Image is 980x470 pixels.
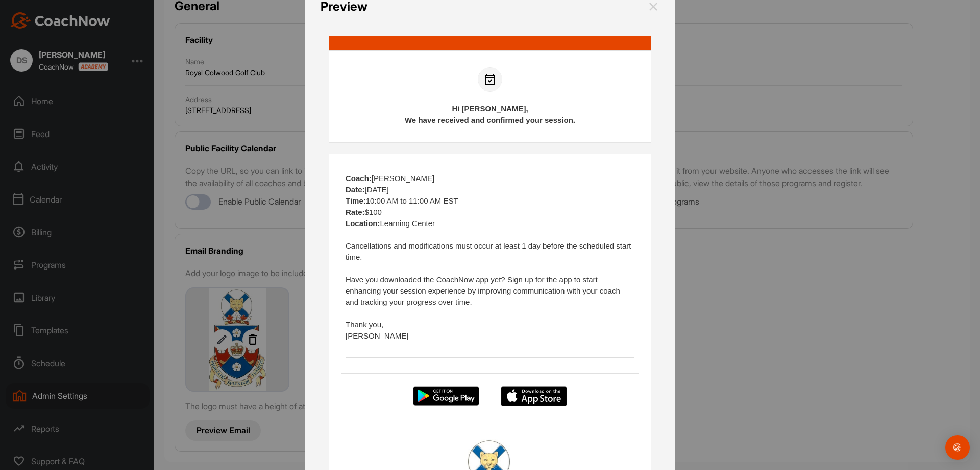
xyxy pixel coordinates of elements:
strong: Date: [346,185,365,194]
strong: Coach: [346,174,372,183]
strong: We have received and confirmed your session. [405,116,575,124]
div: Open Intercom Messenger [945,435,970,460]
strong: Hi [PERSON_NAME], [452,104,528,113]
strong: Location: [346,219,380,228]
div: [PERSON_NAME] [DATE] 10:00 AM to 11:00 AM EST $100 Learning Center Cancellations and modification... [346,173,634,342]
strong: Rate: [346,208,365,216]
strong: Time: [346,196,366,205]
